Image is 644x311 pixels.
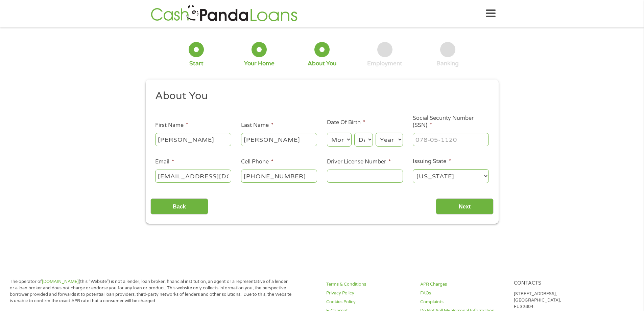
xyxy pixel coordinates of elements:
[241,133,317,146] input: Smith
[150,198,208,215] input: Back
[241,170,317,182] input: (541) 754-3010
[327,119,365,126] label: Date Of Birth
[155,89,484,103] h2: About You
[436,60,459,67] div: Banking
[155,158,174,165] label: Email
[420,281,506,288] a: APR Charges
[420,299,506,305] a: Complaints
[413,158,451,165] label: Issuing State
[155,170,231,182] input: john@gmail.com
[327,158,391,165] label: Driver License Number
[149,4,300,23] img: GetLoanNow Logo
[241,158,273,165] label: Cell Phone
[420,290,506,296] a: FAQs
[241,122,273,129] label: Last Name
[514,291,600,310] p: [STREET_ADDRESS], [GEOGRAPHIC_DATA], FL 32804.
[436,198,494,215] input: Next
[10,279,292,304] p: The operator of (this “Website”) is not a lender, loan broker, financial institution, an agent or...
[413,133,489,146] input: 078-05-1120
[155,122,188,129] label: First Name
[308,60,336,67] div: About You
[326,299,412,305] a: Cookies Policy
[244,60,275,67] div: Your Home
[367,60,402,67] div: Employment
[326,281,412,288] a: Terms & Conditions
[42,279,79,284] a: [DOMAIN_NAME]
[155,133,231,146] input: John
[514,280,600,287] h4: Contacts
[413,115,489,129] label: Social Security Number (SSN)
[326,290,412,296] a: Privacy Policy
[189,60,204,67] div: Start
